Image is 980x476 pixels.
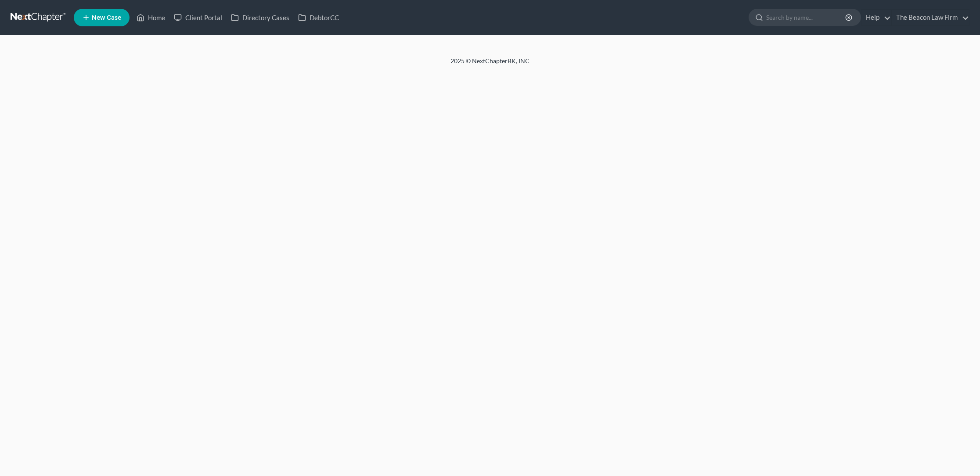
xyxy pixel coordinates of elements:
a: Help [861,10,891,25]
a: The Beacon Law Firm [892,10,969,25]
span: New Case [92,14,121,21]
input: Search by name... [766,9,847,25]
a: DebtorCC [294,10,343,25]
a: Home [132,10,169,25]
a: Directory Cases [227,10,294,25]
div: 2025 © NextChapterBK, INC [240,57,740,72]
a: Client Portal [169,10,227,25]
